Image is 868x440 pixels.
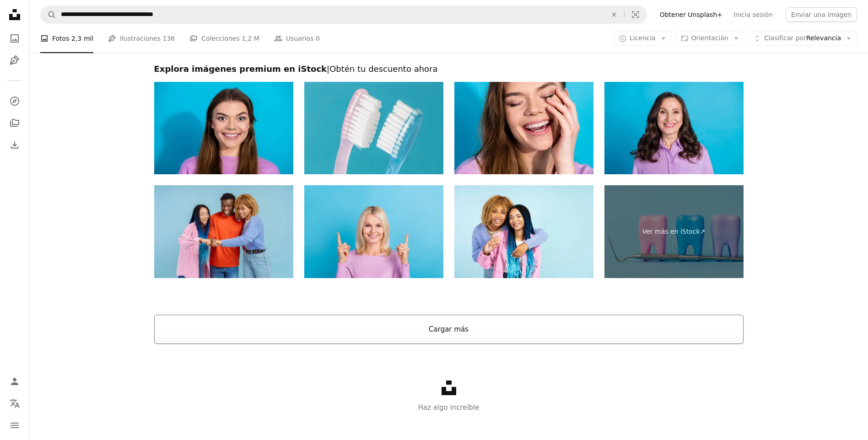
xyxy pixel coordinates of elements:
img: Retrato de amigos afroamericanos positivos sonrientes en atuendo casual dando choque de puños, ab... [154,185,293,278]
span: Orientación [691,34,728,42]
img: Foto de encantadora mujer positiva que usa camisa violeta sonriendo espacio vacío aislado fondo d... [604,82,744,175]
span: Licencia [630,34,656,42]
img: Retrato sonriente pareja de amigos, mujeres afroamericanas en ropa casual colorida con trenzas [454,185,593,278]
img: Joven alegre con un atuendo vibrante sonriendo sobre un fondo azul brillante, irradiando positivi... [154,82,293,175]
img: Cepillo de dientes par [304,82,443,175]
button: Licencia [614,31,672,46]
a: Usuarios 0 [274,24,320,53]
span: Relevancia [764,34,841,43]
a: Ilustraciones 136 [108,24,175,53]
img: Foto de una alegre y adorable señora mayor que usa ropa elegante, clínica de apertura directa de ... [304,185,443,278]
button: Orientación [675,31,744,46]
button: Borrar [604,6,624,23]
p: Haz algo increíble [29,402,868,413]
a: Inicio — Unsplash [5,5,24,26]
button: Idioma [5,394,24,413]
a: Explorar [5,92,24,110]
h2: Explora imágenes premium en iStock [154,64,744,75]
button: Enviar una imagen [786,7,857,22]
button: Clasificar porRelevancia [748,31,857,46]
form: Encuentra imágenes en todo el sitio [40,5,647,24]
span: Clasificar por [764,34,806,42]
button: Cargar más [154,315,744,344]
a: Inicia sesión [728,7,778,22]
a: Ver más en iStock↗ [604,185,744,278]
a: Ilustraciones [5,51,24,70]
span: | Obtén tu descuento ahora [327,64,437,74]
a: Obtener Unsplash+ [654,7,728,22]
button: Buscar en Unsplash [41,6,56,23]
button: Búsqueda visual [625,6,647,23]
img: Joven sonriente con cabello largo y rubio que viste una elegante sudadera morada sobre un fondo a... [454,82,593,175]
span: 1,2 M [242,33,259,43]
span: 0 [316,33,320,43]
a: Historial de descargas [5,136,24,154]
span: 136 [162,33,175,43]
a: Iniciar sesión / Registrarse [5,372,24,391]
button: Menú [5,416,24,435]
a: Colecciones [5,114,24,132]
a: Colecciones 1,2 M [189,24,259,53]
a: Fotos [5,29,24,48]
